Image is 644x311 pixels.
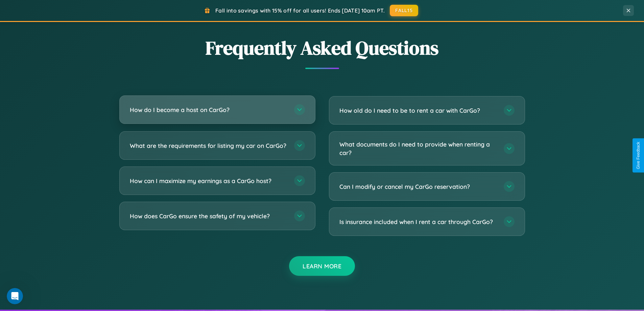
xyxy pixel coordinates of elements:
h3: How do I become a host on CarGo? [130,106,287,114]
h3: How old do I need to be to rent a car with CarGo? [339,106,497,115]
div: Give Feedback [636,142,641,169]
iframe: Intercom live chat [7,288,23,304]
h3: Can I modify or cancel my CarGo reservation? [339,182,497,191]
h3: What are the requirements for listing my car on CarGo? [130,141,287,150]
h3: Is insurance included when I rent a car through CarGo? [339,218,497,226]
span: Fall into savings with 15% off for all users! Ends [DATE] 10am PT. [215,7,385,14]
button: Learn More [289,256,355,276]
h3: How does CarGo ensure the safety of my vehicle? [130,212,287,220]
h2: Frequently Asked Questions [119,35,525,61]
h3: What documents do I need to provide when renting a car? [339,140,497,157]
button: FALL15 [390,5,418,16]
h3: How can I maximize my earnings as a CarGo host? [130,177,287,185]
